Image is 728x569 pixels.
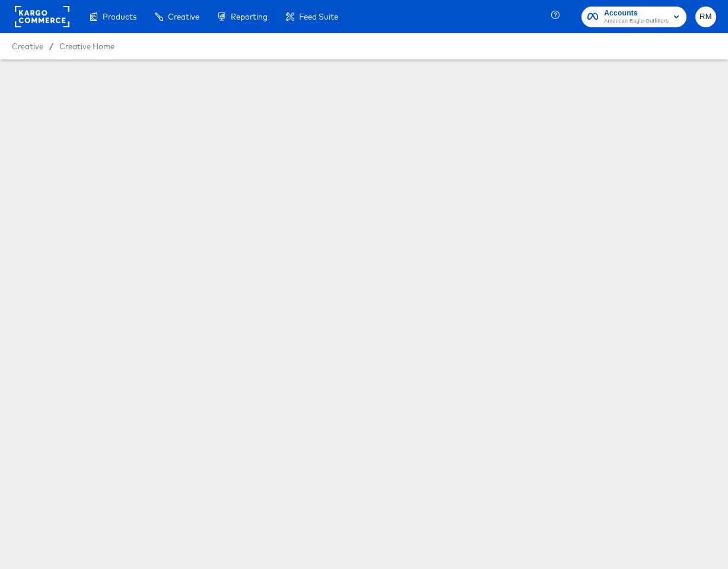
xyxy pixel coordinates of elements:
[168,12,199,21] span: Creative
[231,12,268,21] span: Reporting
[43,42,59,51] span: /
[299,12,338,21] span: Feed Suite
[59,42,115,51] a: Creative Home
[604,7,669,20] span: Accounts
[695,7,716,27] button: RM
[581,7,686,27] button: AccountsAmerican Eagle Outfitters
[700,10,711,24] span: RM
[604,17,669,26] span: American Eagle Outfitters
[103,12,136,21] span: Products
[12,42,43,51] span: Creative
